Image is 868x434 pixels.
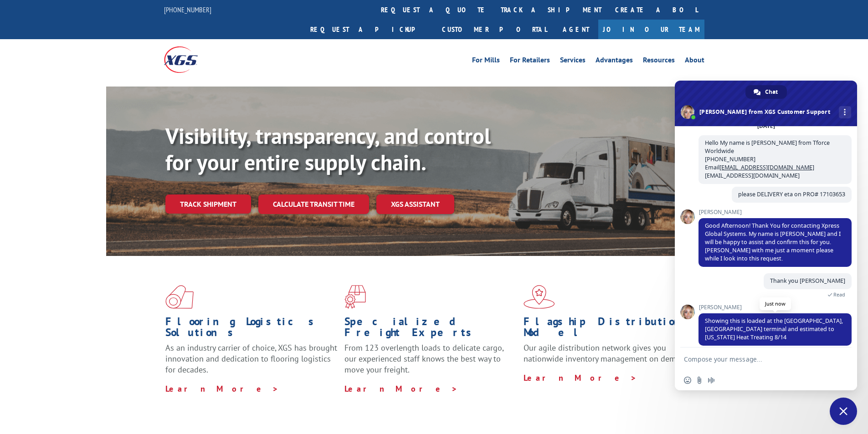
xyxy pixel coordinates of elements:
span: Thank you [PERSON_NAME] [770,277,845,285]
a: [PHONE_NUMBER] [164,5,211,14]
span: Insert an emoji [684,377,691,384]
b: Visibility, transparency, and control for your entire supply chain. [165,122,491,176]
a: Agent [554,20,598,39]
a: Calculate transit time [258,194,369,214]
a: Resources [643,56,675,66]
a: Chat [745,85,787,99]
a: For Mills [472,56,500,66]
a: Services [560,56,586,66]
span: Read [833,291,845,298]
span: As an industry carrier of choice, XGS has brought innovation and dedication to flooring logistics... [165,342,337,375]
a: Learn More > [344,383,458,394]
span: Chat [765,85,778,99]
span: Audio message [708,377,715,384]
a: Close chat [830,398,857,425]
a: For Retailers [510,56,550,66]
a: Customer Portal [435,20,554,39]
span: [PERSON_NAME] [699,209,852,215]
a: Learn More > [165,383,279,394]
img: xgs-icon-flagship-distribution-model-red [524,285,555,309]
a: Advantages [596,56,633,66]
span: Showing this is loaded at the [GEOGRAPHIC_DATA], [GEOGRAPHIC_DATA] terminal and estimated to [US_... [705,317,843,341]
a: Track shipment [165,194,251,214]
p: From 123 overlength loads to delicate cargo, our experienced staff knows the best way to move you... [344,342,517,383]
h1: Flagship Distribution Model [524,316,696,342]
span: Send a file [696,377,703,384]
span: Hello My name is [PERSON_NAME] from Tforce Worldwide [PHONE_NUMBER] Email [EMAIL_ADDRESS][DOMAIN_... [705,139,830,179]
h1: Flooring Logistics Solutions [165,316,338,342]
a: Learn More > [524,373,637,383]
a: XGS ASSISTANT [376,194,454,214]
h1: Specialized Freight Experts [344,316,517,342]
textarea: Compose your message... [684,347,830,370]
img: xgs-icon-total-supply-chain-intelligence-red [165,285,194,309]
a: Join Our Team [598,20,704,39]
span: Our agile distribution network gives you nationwide inventory management on demand. [524,342,691,364]
span: [PERSON_NAME] [699,304,852,311]
span: please DELIVERY eta on PRO# 17103653 [738,190,845,198]
a: About [685,56,704,66]
span: Good Afternoon! Thank You for contacting Xpress Global Systems. My name is [PERSON_NAME] and I wi... [705,222,841,262]
img: xgs-icon-focused-on-flooring-red [344,285,366,309]
a: [EMAIL_ADDRESS][DOMAIN_NAME] [719,163,814,171]
a: Request a pickup [303,20,435,39]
